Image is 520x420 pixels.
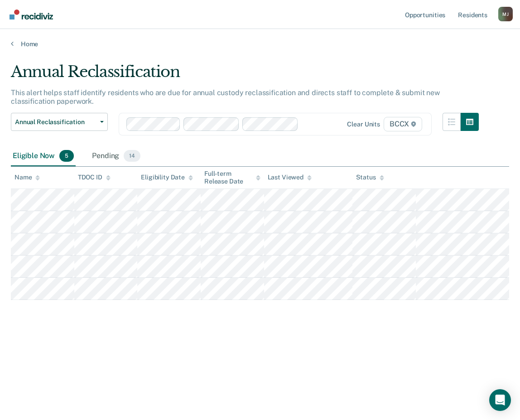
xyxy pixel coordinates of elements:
[11,88,440,106] p: This alert helps staff identify residents who are due for annual custody reclassification and dir...
[141,174,193,181] div: Eligibility Date
[14,174,40,181] div: Name
[90,146,142,166] div: Pending14
[11,40,509,48] a: Home
[489,389,511,411] div: Open Intercom Messenger
[347,121,380,128] div: Clear units
[11,63,479,88] div: Annual Reclassification
[15,118,96,126] span: Annual Reclassification
[384,117,422,131] span: BCCX
[59,150,74,162] span: 5
[498,7,513,21] div: M J
[11,146,76,166] div: Eligible Now5
[124,150,140,162] span: 14
[10,10,53,19] img: Recidiviz
[356,174,384,181] div: Status
[268,174,312,181] div: Last Viewed
[11,113,108,131] button: Annual Reclassification
[204,170,260,185] div: Full-term Release Date
[78,174,111,181] div: TDOC ID
[498,7,513,21] button: Profile dropdown button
